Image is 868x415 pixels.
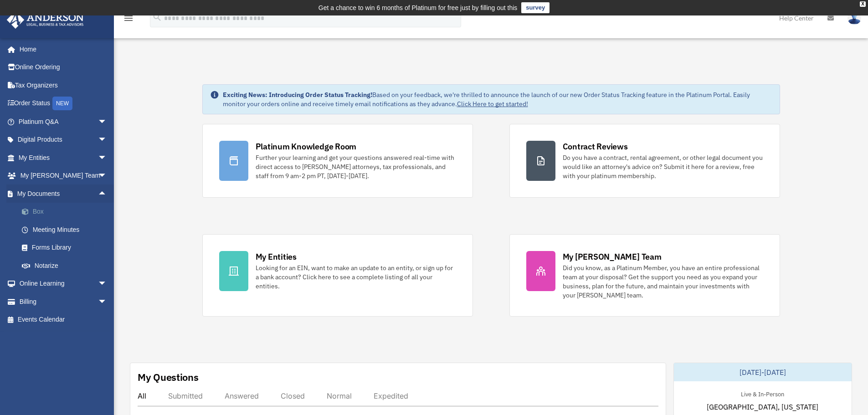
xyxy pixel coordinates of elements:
[138,391,146,400] div: All
[98,275,116,293] span: arrow_drop_down
[98,292,116,311] span: arrow_drop_down
[521,2,550,13] a: survey
[6,131,121,149] a: Digital Productsarrow_drop_down
[138,370,199,384] div: My Questions
[152,12,162,22] i: search
[327,391,352,400] div: Normal
[168,391,203,400] div: Submitted
[6,40,116,58] a: Home
[123,16,134,24] a: menu
[6,292,121,311] a: Billingarrow_drop_down
[4,11,87,29] img: Anderson Advisors Platinum Portal
[6,184,121,203] a: My Documentsarrow_drop_up
[457,100,528,108] a: Click Here to get started!
[13,239,121,257] a: Forms Library
[6,149,121,167] a: My Entitiesarrow_drop_down
[847,11,861,25] img: User Pic
[6,275,121,293] a: Online Learningarrow_drop_down
[98,184,116,203] span: arrow_drop_up
[223,90,772,108] div: Based on your feedback, we're thrilled to announce the launch of our new Order Status Tracking fe...
[563,141,628,152] div: Contract Reviews
[223,91,372,99] strong: Exciting News: Introducing Order Status Tracking!
[707,401,818,412] span: [GEOGRAPHIC_DATA], [US_STATE]
[674,363,852,381] div: [DATE]-[DATE]
[6,113,121,131] a: Platinum Q&Aarrow_drop_down
[98,149,116,167] span: arrow_drop_down
[256,251,297,262] div: My Entities
[6,58,121,77] a: Online Ordering
[202,234,473,317] a: My Entities Looking for an EIN, want to make an update to an entity, or sign up for a bank accoun...
[123,13,134,24] i: menu
[98,113,116,131] span: arrow_drop_down
[98,167,116,185] span: arrow_drop_down
[281,391,305,400] div: Closed
[256,153,456,180] div: Further your learning and get your questions answered real-time with direct access to [PERSON_NAM...
[509,234,780,317] a: My [PERSON_NAME] Team Did you know, as a Platinum Member, you have an entire professional team at...
[6,167,121,185] a: My [PERSON_NAME] Teamarrow_drop_down
[13,256,121,275] a: Notarize
[563,263,763,300] div: Did you know, as a Platinum Member, you have an entire professional team at your disposal? Get th...
[318,2,518,13] div: Get a chance to win 6 months of Platinum for free just by filling out this
[563,153,763,180] div: Do you have a contract, rental agreement, or other legal document you would like an attorney's ad...
[6,76,121,94] a: Tax Organizers
[225,391,259,400] div: Answered
[509,124,780,198] a: Contract Reviews Do you have a contract, rental agreement, or other legal document you would like...
[563,251,662,262] div: My [PERSON_NAME] Team
[256,141,357,152] div: Platinum Knowledge Room
[98,131,116,149] span: arrow_drop_down
[13,220,121,239] a: Meeting Minutes
[256,263,456,291] div: Looking for an EIN, want to make an update to an entity, or sign up for a bank account? Click her...
[6,94,121,113] a: Order StatusNEW
[860,1,866,7] div: close
[6,311,121,329] a: Events Calendar
[13,203,121,221] a: Box
[52,97,72,110] div: NEW
[734,389,791,398] div: Live & In-Person
[202,124,473,198] a: Platinum Knowledge Room Further your learning and get your questions answered real-time with dire...
[374,391,408,400] div: Expedited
